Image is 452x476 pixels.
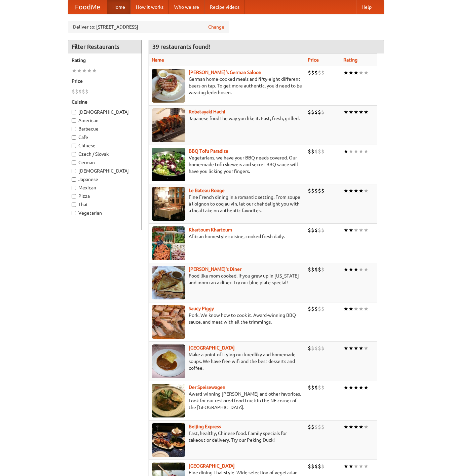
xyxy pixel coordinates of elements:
li: $ [311,108,314,116]
b: Robatayaki Hachi [189,109,225,114]
li: ★ [343,344,348,352]
li: ★ [353,344,359,352]
p: Award-winning [PERSON_NAME] and other favorites. Look for our restored food truck in the NE corne... [152,391,302,411]
li: $ [314,69,318,76]
li: $ [321,226,325,234]
li: $ [314,305,318,313]
li: ★ [364,226,369,234]
img: khartoum.jpg [152,226,185,260]
li: ★ [348,344,353,352]
label: Mexican [72,184,138,191]
li: ★ [364,423,369,431]
p: Japanese food the way you like it. Fast, fresh, grilled. [152,115,302,122]
a: Home [107,0,130,14]
li: $ [318,69,321,76]
a: Help [356,0,377,14]
li: ★ [364,305,369,313]
li: $ [72,88,75,95]
a: BBQ Tofu Paradise [189,148,228,154]
li: $ [308,463,311,470]
label: Pizza [72,193,138,199]
a: [GEOGRAPHIC_DATA] [189,345,235,351]
li: $ [311,344,314,352]
b: Beijing Express [189,424,221,429]
b: Khartoum Khartoum [189,227,232,232]
li: ★ [348,463,353,470]
li: ★ [364,69,369,76]
a: Price [308,57,319,63]
li: $ [321,148,325,155]
b: Der Speisewagen [189,385,225,390]
li: $ [314,423,318,431]
h5: Price [72,78,138,84]
li: $ [318,148,321,155]
li: $ [85,88,88,95]
a: Recipe videos [204,0,245,14]
img: beijing.jpg [152,423,185,457]
label: German [72,159,138,166]
p: German home-cooked meals and fifty-eight different beers on tap. To get more authentic, you'd nee... [152,76,302,96]
li: ★ [359,344,364,352]
b: [PERSON_NAME]'s German Saloon [189,70,261,75]
li: $ [82,88,85,95]
li: ★ [348,69,353,76]
h5: Rating [72,57,138,64]
a: Name [152,57,164,63]
li: ★ [343,463,348,470]
li: $ [308,423,311,431]
li: $ [321,463,325,470]
input: German [72,160,76,165]
b: [PERSON_NAME]'s Diner [189,266,241,272]
li: $ [318,344,321,352]
li: $ [321,187,325,194]
input: Mexican [72,186,76,190]
li: ★ [359,266,364,273]
label: [DEMOGRAPHIC_DATA] [72,168,138,174]
li: $ [321,384,325,391]
input: Chinese [72,144,76,148]
li: ★ [353,108,359,116]
li: $ [314,463,318,470]
img: speisewagen.jpg [152,384,185,417]
p: Fine French dining in a romantic setting. From soupe à l'oignon to coq au vin, let our chef delig... [152,194,302,214]
li: $ [321,344,325,352]
li: $ [308,69,311,76]
li: $ [308,266,311,273]
li: $ [311,69,314,76]
li: ★ [343,423,348,431]
li: ★ [359,423,364,431]
li: ★ [353,226,359,234]
li: ★ [348,187,353,194]
li: ★ [359,69,364,76]
label: American [72,117,138,124]
a: Who we are [169,0,204,14]
a: Le Bateau Rouge [189,188,225,193]
label: Japanese [72,176,138,183]
p: Pork. We know how to cook it. Award-winning BBQ sauce, and meat with all the trimmings. [152,312,302,325]
p: Vegetarians, we have your BBQ needs covered. Our home-made tofu skewers and secret BBQ sauce will... [152,154,302,175]
li: ★ [343,305,348,313]
li: ★ [343,69,348,76]
a: Saucy Piggy [189,306,214,311]
li: ★ [359,108,364,116]
li: $ [311,463,314,470]
li: $ [75,88,78,95]
li: ★ [343,108,348,116]
label: Vegetarian [72,210,138,216]
input: Barbecue [72,127,76,131]
li: ★ [87,67,92,74]
p: African homestyle cuisine, cooked fresh daily. [152,233,302,240]
li: ★ [348,266,353,273]
li: $ [318,187,321,194]
li: ★ [353,305,359,313]
li: ★ [359,187,364,194]
li: ★ [364,463,369,470]
li: ★ [348,108,353,116]
li: ★ [348,384,353,391]
p: Fast, healthy, Chinese food. Family specials for takeout or delivery. Try our Peking Duck! [152,430,302,443]
li: $ [311,266,314,273]
input: [DEMOGRAPHIC_DATA] [72,110,76,114]
label: Thai [72,201,138,208]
